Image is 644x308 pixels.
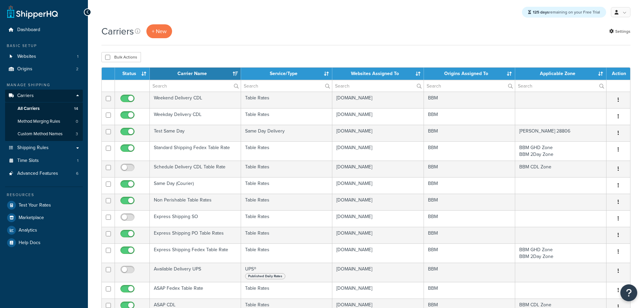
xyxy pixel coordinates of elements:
[332,177,424,194] td: [DOMAIN_NAME]
[5,128,83,140] li: Custom Method Names
[5,128,83,140] a: Custom Method Names 3
[332,243,424,263] td: [DOMAIN_NAME]
[515,161,606,177] td: BBM CDL Zone
[609,27,630,36] a: Settings
[424,80,515,92] input: Search
[241,92,332,108] td: Table Rates
[241,243,332,263] td: Table Rates
[5,167,83,180] a: Advanced Features 6
[241,80,332,92] input: Search
[332,141,424,161] td: [DOMAIN_NAME]
[241,68,332,80] th: Service/Type: activate to sort column ascending
[18,119,60,124] span: Method Merging Rules
[5,43,83,49] div: Basic Setup
[150,177,241,194] td: Same Day (Courier)
[515,141,606,161] td: BBM GHD Zone BBM 2Day Zone
[150,282,241,299] td: ASAP Fedex Table Rate
[332,108,424,125] td: [DOMAIN_NAME]
[241,210,332,227] td: Table Rates
[17,171,58,176] span: Advanced Features
[332,210,424,227] td: [DOMAIN_NAME]
[5,115,83,128] a: Method Merging Rules 0
[150,161,241,177] td: Schedule Delivery CDL Table Rate
[150,227,241,243] td: Express Shipping PO Table Rates
[332,194,424,210] td: [DOMAIN_NAME]
[332,282,424,299] td: [DOMAIN_NAME]
[522,7,606,18] div: remaining on your Free Trial
[101,25,134,38] h1: Carriers
[424,108,515,125] td: BBM
[332,263,424,282] td: [DOMAIN_NAME]
[5,199,83,211] a: Test Your Rates
[101,52,141,62] button: Bulk Actions
[332,161,424,177] td: [DOMAIN_NAME]
[18,131,63,137] span: Custom Method Names
[620,284,637,301] button: Open Resource Center
[17,93,34,99] span: Carriers
[241,125,332,141] td: Same Day Delivery
[115,68,150,80] th: Status: activate to sort column ascending
[515,125,606,141] td: [PERSON_NAME] 28806
[19,215,44,221] span: Marketplace
[77,158,78,164] span: 1
[515,80,606,92] input: Search
[76,119,78,124] span: 0
[5,212,83,224] a: Marketplace
[424,125,515,141] td: BBM
[5,102,83,115] a: All Carriers 14
[241,177,332,194] td: Table Rates
[424,210,515,227] td: BBM
[533,9,549,15] strong: 125 days
[150,68,241,80] th: Carrier Name: activate to sort column ascending
[5,63,83,75] a: Origins 2
[146,24,172,38] button: + New
[5,102,83,115] li: All Carriers
[245,273,285,279] span: Published Daily Rates
[150,194,241,210] td: Non Perishable Table Rates
[606,68,630,80] th: Action
[241,108,332,125] td: Table Rates
[5,167,83,180] li: Advanced Features
[332,227,424,243] td: [DOMAIN_NAME]
[5,155,83,167] li: Time Slots
[150,80,241,92] input: Search
[424,194,515,210] td: BBM
[5,192,83,198] div: Resources
[5,82,83,88] div: Manage Shipping
[5,50,83,63] a: Websites 1
[424,282,515,299] td: BBM
[241,282,332,299] td: Table Rates
[150,141,241,161] td: Standard Shipping Fedex Table Rate
[332,80,423,92] input: Search
[19,240,41,246] span: Help Docs
[515,68,606,80] th: Applicable Zone: activate to sort column ascending
[18,106,40,112] span: All Carriers
[241,141,332,161] td: Table Rates
[5,90,83,141] li: Carriers
[5,115,83,128] li: Method Merging Rules
[424,141,515,161] td: BBM
[5,237,83,249] a: Help Docs
[76,171,78,176] span: 6
[5,142,83,154] li: Shipping Rules
[5,50,83,63] li: Websites
[5,90,83,102] a: Carriers
[150,108,241,125] td: Weekday Delivery CDL
[332,92,424,108] td: [DOMAIN_NAME]
[17,27,40,33] span: Dashboard
[241,263,332,282] td: UPS®
[150,243,241,263] td: Express Shipping Fedex Table Rate
[515,243,606,263] td: BBM GHD Zone BBM 2Day Zone
[150,125,241,141] td: Test Same Day
[17,145,49,151] span: Shipping Rules
[19,203,51,208] span: Test Your Rates
[5,24,83,36] a: Dashboard
[424,161,515,177] td: BBM
[5,224,83,236] a: Analytics
[150,263,241,282] td: Available Delivery UPS
[241,161,332,177] td: Table Rates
